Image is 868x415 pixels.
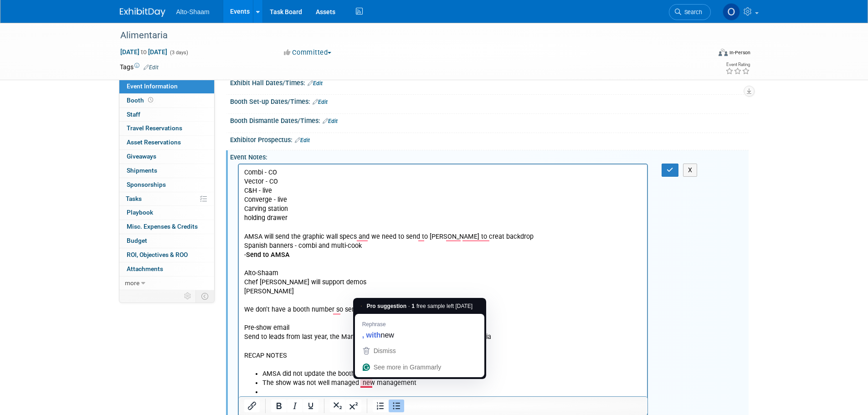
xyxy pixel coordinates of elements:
[139,48,148,56] span: to
[281,48,335,57] button: Committed
[230,95,749,107] div: Booth Set-up Dates/Times:
[308,80,323,87] a: Edit
[230,133,749,145] div: Exhibitor Prospectus:
[127,111,140,118] span: Staff
[119,234,214,248] a: Budget
[127,82,178,90] span: Event Information
[729,49,750,56] div: In-Person
[119,80,214,93] a: Event Information
[127,251,188,258] span: ROI, Objectives & ROO
[120,62,159,72] td: Tags
[373,400,388,412] button: Numbered list
[657,47,751,61] div: Event Format
[725,62,750,67] div: Event Rating
[723,3,740,20] img: Olivia Strasser
[313,99,328,105] a: Edit
[119,122,214,135] a: Travel Reservations
[271,400,287,412] button: Bold
[119,206,214,220] a: Playbook
[230,150,749,162] div: Event Notes:
[127,138,181,146] span: Asset Reservations
[119,136,214,149] a: Asset Reservations
[127,223,198,230] span: Misc. Expenses & Credits
[323,118,338,124] a: Edit
[120,48,168,56] span: [DATE] [DATE]
[683,164,698,177] button: X
[230,76,749,88] div: Exhibit Hall Dates/Times:
[195,290,214,302] td: Toggle Event Tabs
[119,248,214,262] a: ROI, Objectives & ROO
[346,400,361,412] button: Superscript
[119,150,214,164] a: Giveaways
[127,237,147,244] span: Budget
[119,108,214,122] a: Staff
[126,195,142,202] span: Tasks
[295,137,310,143] a: Edit
[176,8,210,15] span: Alto-Shaam
[669,4,711,20] a: Search
[144,64,159,71] a: Edit
[120,8,165,17] img: ExhibitDay
[119,277,214,290] a: more
[230,114,749,126] div: Booth Dismantle Dates/Times:
[119,220,214,234] a: Misc. Expenses & Credits
[127,124,182,132] span: Travel Reservations
[244,400,260,412] button: Insert/edit link
[127,209,153,216] span: Playbook
[119,178,214,192] a: Sponsorships
[127,181,166,188] span: Sponsorships
[330,400,345,412] button: Subscript
[127,97,155,104] span: Booth
[287,400,303,412] button: Italic
[180,290,196,302] td: Personalize Event Tab Strip
[303,400,318,412] button: Underline
[127,167,157,174] span: Shipments
[117,27,697,44] div: Alimentaria
[119,94,214,108] a: Booth
[681,9,702,15] span: Search
[146,97,155,103] span: Booth not reserved yet
[125,279,139,287] span: more
[127,265,163,272] span: Attachments
[119,164,214,178] a: Shipments
[389,400,404,412] button: Bullet list
[127,153,156,160] span: Giveaways
[119,192,214,206] a: Tasks
[119,262,214,276] a: Attachments
[719,49,728,56] img: Format-Inperson.png
[169,50,188,56] span: (3 days)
